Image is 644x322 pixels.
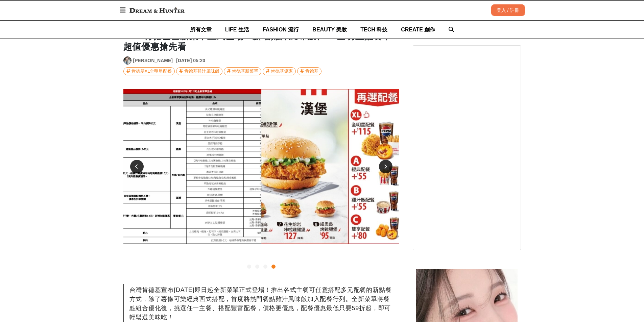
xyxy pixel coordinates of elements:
div: 登入 / 註冊 [491,4,525,16]
div: 肯德基 [305,68,318,75]
img: Dream & Hunter [126,4,188,16]
span: TECH 科技 [360,27,387,32]
a: 肯德基優惠 [263,67,296,75]
a: 肯德基 [297,67,321,75]
span: LIFE 生活 [225,27,249,32]
a: CREATE 創作 [401,21,435,39]
a: LIFE 生活 [225,21,249,39]
a: 所有文章 [190,21,212,39]
a: Avatar [123,56,132,65]
div: 肯德基優惠 [271,68,293,75]
a: 肯德基XL全明星配餐 [123,67,175,75]
a: FASHION 流行 [263,21,299,39]
span: FASHION 流行 [263,27,299,32]
span: 所有文章 [190,27,212,32]
h1: 2025肯德基全新菜單正式登場！新增雞汁風味飯、XL全明星配餐，超值優惠搶先看 [123,31,399,52]
a: TECH 科技 [360,21,387,39]
a: [PERSON_NAME] [133,57,173,64]
img: 48c59e45-2a1f-4068-95f5-4e9e85b357b8.jpg [123,89,399,244]
img: Avatar [124,57,131,64]
a: 肯德基雞汁風味飯 [176,67,222,75]
div: [DATE] 05:20 [176,57,205,64]
a: 肯德基新菜單 [224,67,261,75]
div: 肯德基新菜單 [232,68,258,75]
div: 肯德基XL全明星配餐 [132,68,172,75]
div: 肯德基雞汁風味飯 [184,68,219,75]
span: CREATE 創作 [401,27,435,32]
span: BEAUTY 美妝 [312,27,347,32]
a: BEAUTY 美妝 [312,21,347,39]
